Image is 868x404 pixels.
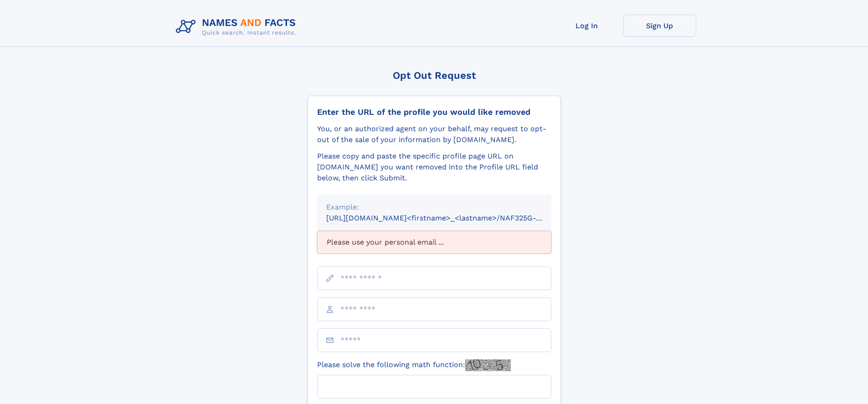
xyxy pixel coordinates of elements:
small: [URL][DOMAIN_NAME]<firstname>_<lastname>/NAF325G-xxxxxxxx [326,214,569,222]
div: Please use your personal email ... [317,231,551,254]
div: Opt Out Request [308,70,561,81]
div: Please copy and paste the specific profile page URL on [DOMAIN_NAME] you want removed into the Pr... [317,151,551,184]
label: Please solve the following math function: [317,359,511,371]
a: Log In [550,15,623,37]
div: Enter the URL of the profile you would like removed [317,107,551,117]
a: Sign Up [623,15,696,37]
img: Logo Names and Facts [172,15,303,39]
div: You, or an authorized agent on your behalf, may request to opt-out of the sale of your informatio... [317,123,551,145]
div: Example: [326,202,542,213]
